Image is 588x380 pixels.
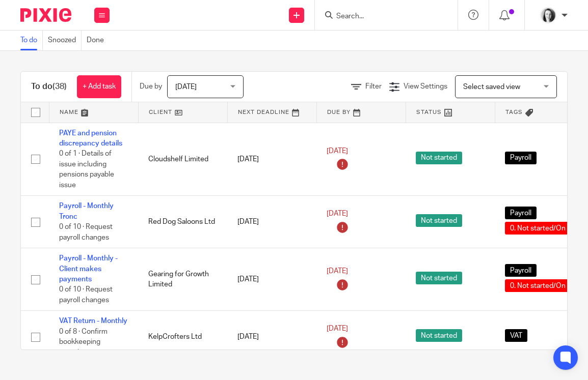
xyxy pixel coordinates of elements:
[48,31,82,50] a: Snoozed
[416,272,462,284] span: Not started
[404,83,447,90] span: View Settings
[227,196,316,248] td: [DATE]
[138,248,227,311] td: Gearing for Growth Limited
[505,329,527,342] span: VAT
[175,83,197,91] span: [DATE]
[140,81,162,92] p: Due by
[52,82,67,91] span: (38)
[59,150,114,189] span: 0 of 1 · Details of issue including pensions payable issue
[77,75,121,98] a: + Add task
[335,12,427,21] input: Search
[31,81,67,92] h1: To do
[87,31,109,50] a: Done
[505,279,586,292] span: 0. Not started/On hold
[138,196,227,248] td: Red Dog Saloons Ltd
[540,7,556,23] img: T1JH8BBNX-UMG48CW64-d2649b4fbe26-512.png
[463,83,520,91] span: Select saved view
[59,255,118,283] a: Payroll - Monthly - Client makes payments
[327,325,348,332] span: [DATE]
[327,210,348,217] span: [DATE]
[227,311,316,363] td: [DATE]
[59,202,114,220] a: Payroll - Monthly Tronc
[227,123,316,196] td: [DATE]
[327,148,348,155] span: [DATE]
[59,317,127,325] a: VAT Return - Monthly
[505,152,537,164] span: Payroll
[505,222,586,235] span: 0. Not started/On hold
[505,109,523,115] span: Tags
[416,329,462,342] span: Not started
[59,286,113,304] span: 0 of 10 · Request payroll changes
[59,328,108,356] span: 0 of 8 · Confirm bookkeeping complete
[20,8,71,22] img: Pixie
[59,130,122,147] a: PAYE and pension discrepancy details
[327,268,348,275] span: [DATE]
[505,207,537,219] span: Payroll
[20,31,43,50] a: To do
[416,214,462,227] span: Not started
[138,311,227,363] td: KelpCrofters Ltd
[365,83,382,90] span: Filter
[227,248,316,311] td: [DATE]
[416,152,462,164] span: Not started
[138,123,227,196] td: Cloudshelf Limited
[59,223,113,241] span: 0 of 10 · Request payroll changes
[505,264,537,277] span: Payroll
